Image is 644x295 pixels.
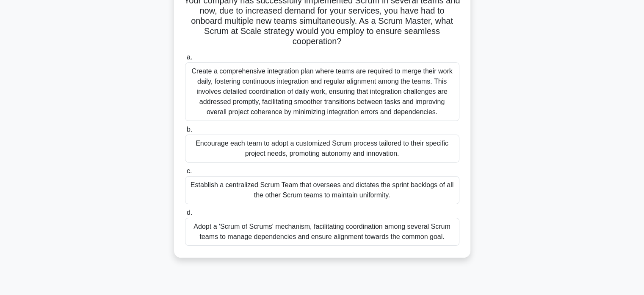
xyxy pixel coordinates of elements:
[185,62,459,121] div: Create a comprehensive integration plan where teams are required to merge their work daily, foste...
[185,218,459,246] div: Adopt a 'Scrum of Scrums' mechanism, facilitating coordination among several Scrum teams to manag...
[187,53,192,61] span: a.
[187,126,192,133] span: b.
[185,176,459,204] div: Establish a centralized Scrum Team that oversees and dictates the sprint backlogs of all the othe...
[187,167,192,174] span: c.
[187,209,192,216] span: d.
[185,135,459,163] div: Encourage each team to adopt a customized Scrum process tailored to their specific project needs,...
